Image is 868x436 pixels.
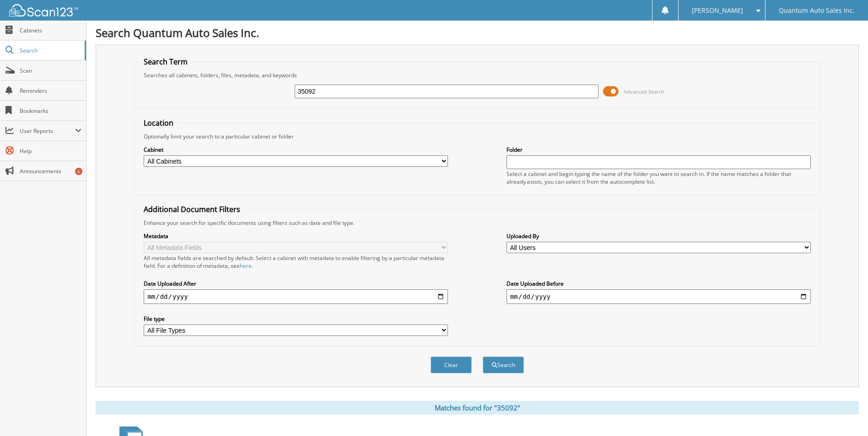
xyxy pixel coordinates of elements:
[139,118,178,128] legend: Location
[507,146,811,154] label: Folder
[20,67,81,74] span: Scan
[96,401,859,415] div: Matches found for "35092"
[139,57,192,67] legend: Search Term
[20,87,81,95] span: Reminders
[507,170,811,186] div: Select a cabinet and begin typing the name of the folder you want to search in. If the name match...
[507,232,811,240] label: Uploaded By
[692,8,743,13] span: [PERSON_NAME]
[75,168,82,175] div: 6
[144,146,448,154] label: Cabinet
[144,254,448,270] div: All metadata fields are searched by default. Select a cabinet with metadata to enable filtering b...
[20,27,81,34] span: Cabinets
[240,262,252,270] a: here
[139,71,815,79] div: Searches all cabinets, folders, files, metadata, and keywords
[20,47,80,54] span: Search
[507,289,811,304] input: end
[624,88,664,95] span: Advanced Search
[483,356,524,373] button: Search
[144,232,448,240] label: Metadata
[779,8,855,13] span: Quantum Auto Sales Inc.
[20,167,81,175] span: Announcements
[144,315,448,323] label: File type
[9,4,78,16] img: scan123-logo-white.svg
[144,289,448,304] input: start
[20,147,81,155] span: Help
[139,133,815,140] div: Optionally limit your search to a particular cabinet or folder
[507,280,811,287] label: Date Uploaded Before
[431,356,472,373] button: Clear
[96,25,859,40] h1: Search Quantum Auto Sales Inc.
[139,219,815,227] div: Enhance your search for specific documents using filters such as date and file type.
[144,280,448,287] label: Date Uploaded After
[20,107,81,115] span: Bookmarks
[139,204,245,214] legend: Additional Document Filters
[20,127,75,135] span: User Reports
